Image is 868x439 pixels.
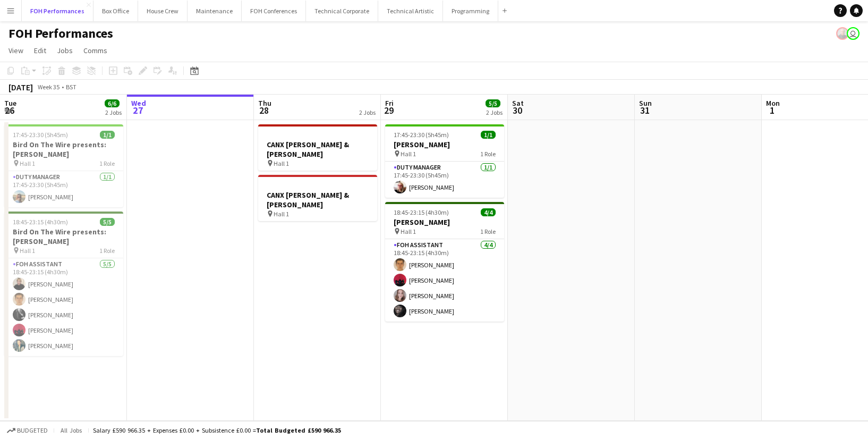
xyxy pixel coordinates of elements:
[100,131,115,139] span: 1/1
[443,1,498,21] button: Programming
[83,46,107,55] span: Comms
[105,108,122,116] div: 2 Jobs
[4,44,28,57] a: View
[274,159,289,167] span: Hall 1
[99,247,115,255] span: 1 Role
[306,1,378,21] button: Technical Corporate
[481,208,496,216] span: 4/4
[188,1,242,21] button: Maintenance
[93,426,341,434] div: Salary £590 966.35 + Expenses £0.00 + Subsistence £0.00 =
[131,98,146,108] span: Wed
[510,104,524,116] span: 30
[258,124,377,171] app-job-card: CANX [PERSON_NAME] & [PERSON_NAME] Hall 1
[385,98,394,108] span: Fri
[4,227,123,246] h3: Bird On The Wire presents: [PERSON_NAME]
[13,131,68,139] span: 17:45-23:30 (5h45m)
[3,104,16,116] span: 26
[66,83,76,91] div: BST
[359,108,376,116] div: 2 Jobs
[256,426,341,434] span: Total Budgeted £590 966.35
[257,104,271,116] span: 28
[836,27,849,40] app-user-avatar: PERM Chris Nye
[8,26,113,41] h1: FOH Performances
[4,140,123,159] h3: Bird On The Wire presents: [PERSON_NAME]
[20,159,35,167] span: Hall 1
[274,210,289,218] span: Hall 1
[79,44,112,57] a: Comms
[4,258,123,356] app-card-role: FOH Assistant5/518:45-23:15 (4h30m)[PERSON_NAME][PERSON_NAME][PERSON_NAME][PERSON_NAME][PERSON_NAME]
[394,131,449,139] span: 17:45-23:30 (5h45m)
[639,98,652,108] span: Sun
[93,1,138,21] button: Box Office
[30,44,50,57] a: Edit
[384,104,394,116] span: 29
[20,247,35,255] span: Hall 1
[105,99,120,107] span: 6/6
[385,124,504,198] app-job-card: 17:45-23:30 (5h45m)1/1[PERSON_NAME] Hall 11 RoleDuty Manager1/117:45-23:30 (5h45m)[PERSON_NAME]
[385,162,504,198] app-card-role: Duty Manager1/117:45-23:30 (5h45m)[PERSON_NAME]
[258,140,377,159] h3: CANX [PERSON_NAME] & [PERSON_NAME]
[4,98,16,108] span: Tue
[480,150,496,158] span: 1 Role
[512,98,524,108] span: Sat
[385,140,504,149] h3: [PERSON_NAME]
[258,98,271,108] span: Thu
[58,426,84,434] span: All jobs
[138,1,188,21] button: House Crew
[766,98,780,108] span: Mon
[394,208,449,216] span: 18:45-23:15 (4h30m)
[637,104,652,116] span: 31
[130,104,146,116] span: 27
[378,1,443,21] button: Technical Artistic
[34,46,46,55] span: Edit
[401,150,416,158] span: Hall 1
[4,212,123,356] app-job-card: 18:45-23:15 (4h30m)5/5Bird On The Wire presents: [PERSON_NAME] Hall 11 RoleFOH Assistant5/518:45-...
[22,1,93,21] button: FOH Performances
[242,1,306,21] button: FOH Conferences
[53,44,77,57] a: Jobs
[100,218,115,226] span: 5/5
[99,159,115,167] span: 1 Role
[385,217,504,227] h3: [PERSON_NAME]
[17,427,48,434] span: Budgeted
[480,227,496,235] span: 1 Role
[4,124,123,207] app-job-card: 17:45-23:30 (5h45m)1/1Bird On The Wire presents: [PERSON_NAME] Hall 11 RoleDuty Manager1/117:45-2...
[385,202,504,322] app-job-card: 18:45-23:15 (4h30m)4/4[PERSON_NAME] Hall 11 RoleFOH Assistant4/418:45-23:15 (4h30m)[PERSON_NAME][...
[258,190,377,209] h3: CANX [PERSON_NAME] & [PERSON_NAME]
[57,46,73,55] span: Jobs
[486,108,503,116] div: 2 Jobs
[8,46,23,55] span: View
[13,218,68,226] span: 18:45-23:15 (4h30m)
[385,239,504,322] app-card-role: FOH Assistant4/418:45-23:15 (4h30m)[PERSON_NAME][PERSON_NAME][PERSON_NAME][PERSON_NAME]
[764,104,780,116] span: 1
[8,82,33,92] div: [DATE]
[401,227,416,235] span: Hall 1
[4,171,123,207] app-card-role: Duty Manager1/117:45-23:30 (5h45m)[PERSON_NAME]
[258,175,377,221] app-job-card: CANX [PERSON_NAME] & [PERSON_NAME] Hall 1
[847,27,860,40] app-user-avatar: Liveforce Admin
[5,425,49,436] button: Budgeted
[481,131,496,139] span: 1/1
[35,83,62,91] span: Week 35
[486,99,500,107] span: 5/5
